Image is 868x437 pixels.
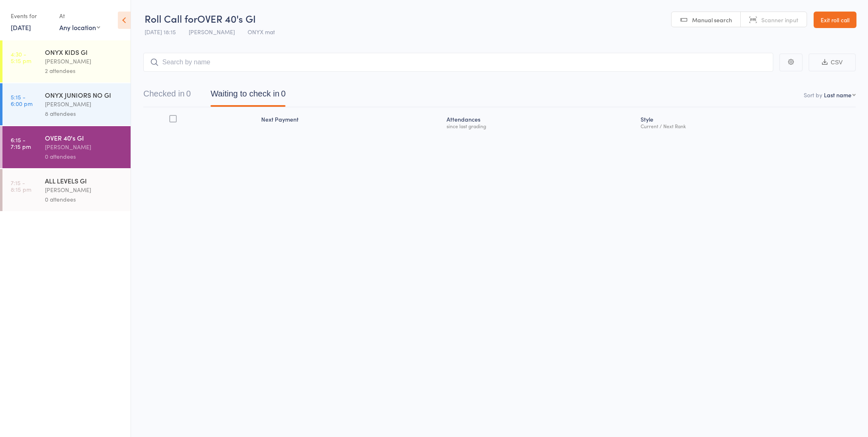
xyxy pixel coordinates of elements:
div: Any location [59,23,100,32]
div: 0 [186,89,191,98]
a: Exit roll call [814,12,856,28]
span: Manual search [692,16,732,24]
label: Sort by [804,91,822,99]
div: 0 [281,89,285,98]
a: 7:15 -8:15 pmALL LEVELS GI[PERSON_NAME]0 attendees [2,169,131,211]
div: [PERSON_NAME] [45,185,124,195]
a: 6:15 -7:15 pmOVER 40's GI[PERSON_NAME]0 attendees [2,126,131,168]
div: OVER 40's GI [45,133,124,142]
div: Atten­dances [443,111,637,133]
button: CSV [809,54,856,71]
span: [DATE] 18:15 [145,28,176,36]
span: [PERSON_NAME] [189,28,235,36]
div: ONYX JUNIORS NO GI [45,90,124,99]
div: Events for [11,9,51,23]
time: 6:15 - 7:15 pm [11,136,31,150]
span: Roll Call for [145,12,197,25]
div: since last grading [447,123,634,129]
time: 5:15 - 6:00 pm [11,94,33,107]
div: Next Payment [258,111,443,133]
time: 4:30 - 5:15 pm [11,51,31,64]
div: 2 attendees [45,66,124,75]
span: OVER 40's GI [197,12,256,25]
div: Last name [824,91,852,99]
a: 4:30 -5:15 pmONYX KIDS GI[PERSON_NAME]2 attendees [2,40,131,82]
div: ALL LEVELS GI [45,176,124,185]
div: 8 attendees [45,109,124,118]
time: 7:15 - 8:15 pm [11,179,31,193]
div: 0 attendees [45,152,124,161]
span: ONYX mat [248,28,275,36]
button: Checked in0 [143,85,191,107]
input: Search by name [143,53,773,72]
div: At [59,9,100,23]
div: Current / Next Rank [641,123,852,129]
div: 0 attendees [45,195,124,204]
div: [PERSON_NAME] [45,56,124,66]
a: [DATE] [11,23,31,32]
button: Waiting to check in0 [211,85,285,107]
div: [PERSON_NAME] [45,99,124,109]
div: [PERSON_NAME] [45,142,124,152]
div: Style [637,111,856,133]
div: ONYX KIDS GI [45,47,124,56]
a: 5:15 -6:00 pmONYX JUNIORS NO GI[PERSON_NAME]8 attendees [2,83,131,125]
span: Scanner input [761,16,798,24]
